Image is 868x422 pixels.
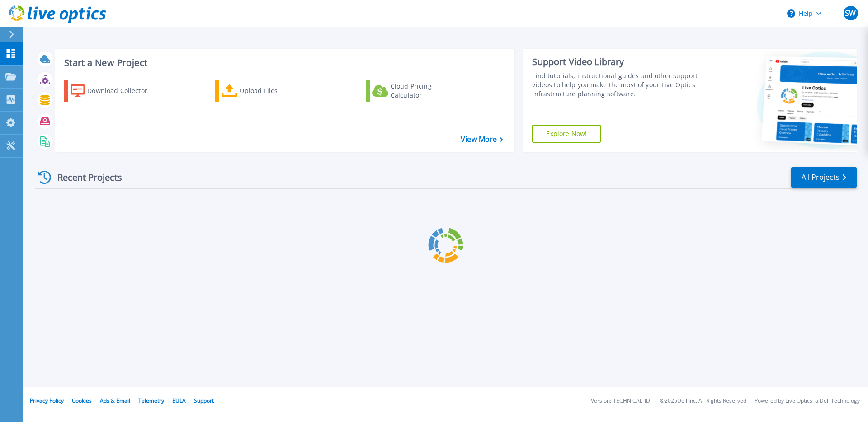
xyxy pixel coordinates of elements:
li: Version: [TECHNICAL_ID] [591,398,652,404]
a: Telemetry [138,397,164,404]
div: Upload Files [240,82,312,100]
span: SW [845,9,856,17]
li: © 2025 Dell Inc. All Rights Reserved [660,398,746,404]
a: Download Collector [64,80,165,102]
a: Cloud Pricing Calculator [366,80,467,102]
h3: Start a New Project [64,58,503,68]
div: Support Video Library [532,56,702,68]
div: Cloud Pricing Calculator [391,82,463,100]
li: Powered by Live Optics, a Dell Technology [755,398,860,404]
a: Ads & Email [100,397,130,404]
a: Explore Now! [532,125,601,143]
a: All Projects [791,167,857,188]
a: Privacy Policy [30,397,64,404]
a: EULA [172,397,186,404]
a: Upload Files [215,80,316,102]
div: Download Collector [87,82,160,100]
a: View More [461,135,503,144]
div: Find tutorials, instructional guides and other support videos to help you make the most of your L... [532,71,702,98]
a: Cookies [72,397,92,404]
a: Support [194,397,214,404]
div: Recent Projects [35,166,134,188]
